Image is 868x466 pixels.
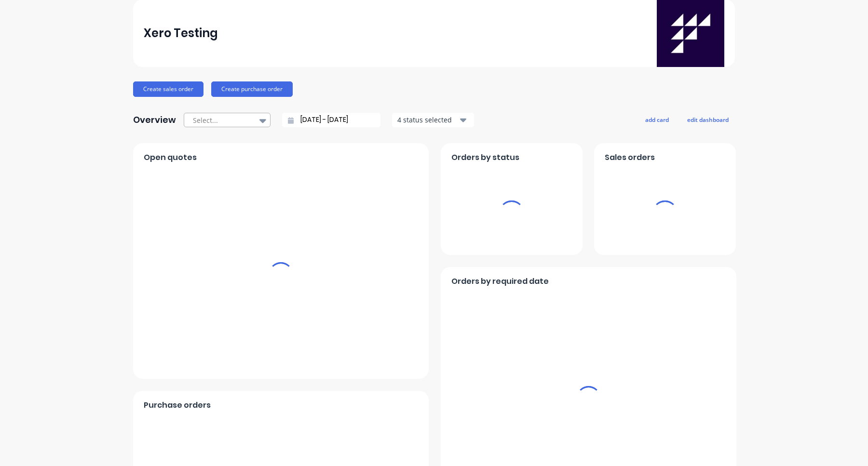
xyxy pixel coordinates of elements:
div: Xero Testing [144,24,218,43]
span: Sales orders [605,152,655,163]
button: 4 status selected [392,113,474,127]
button: edit dashboard [681,113,735,126]
div: Overview [133,110,176,130]
button: Create sales order [133,81,203,97]
span: Orders by required date [451,276,549,287]
div: 4 status selected [397,115,458,125]
button: add card [639,113,675,126]
span: Open quotes [144,152,197,163]
span: Purchase orders [144,399,211,411]
button: Create purchase order [211,81,293,97]
span: Orders by status [451,152,519,163]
